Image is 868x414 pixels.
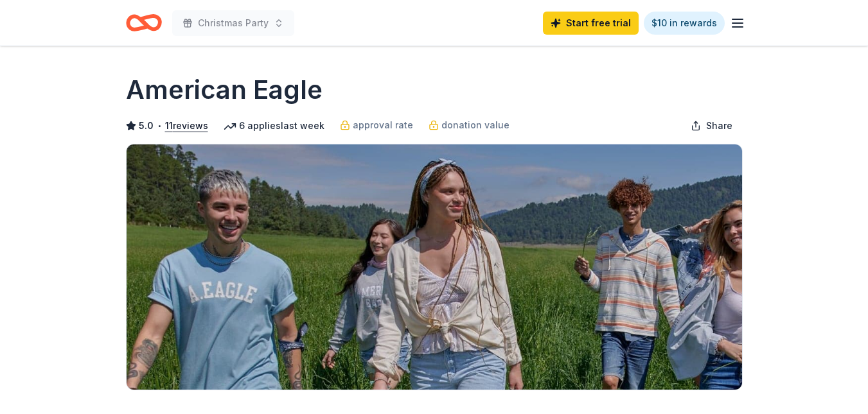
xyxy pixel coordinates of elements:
a: Start free trial [543,12,639,35]
button: Christmas Party [172,10,294,36]
button: Share [680,113,743,139]
button: 11reviews [165,118,208,134]
span: 5.0 [139,118,154,134]
div: 6 applies last week [224,118,324,134]
span: • [157,121,161,131]
span: Christmas Party [198,15,269,31]
a: approval rate [340,117,413,133]
span: approval rate [353,117,413,133]
span: Share [706,118,732,134]
a: $10 in rewards [644,12,725,35]
span: donation value [441,117,509,133]
h1: American Eagle [126,72,323,108]
a: donation value [429,117,509,133]
img: Image for American Eagle [127,144,742,390]
a: Home [126,8,162,38]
